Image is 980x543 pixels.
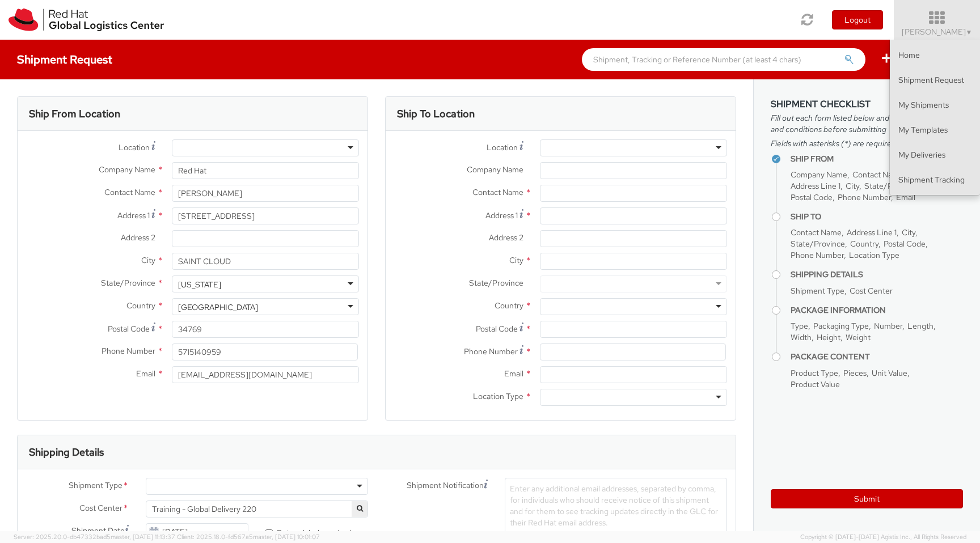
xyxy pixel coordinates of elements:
span: Training - Global Delivery 220 [152,504,362,514]
a: Shipment Tracking [890,167,980,192]
h4: Shipment Request [17,53,112,66]
span: State/Province [101,278,155,288]
span: Packaging Type [813,321,869,331]
span: Phone Number [464,346,518,357]
span: State/Province [864,181,919,191]
span: Height [817,332,840,342]
span: Client: 2025.18.0-fd567a5 [177,533,320,541]
span: Company Name [467,164,523,175]
span: [PERSON_NAME] [902,27,973,37]
span: Contact Name [791,227,842,237]
h3: Ship To Location [397,108,475,120]
span: Contact Name [104,187,155,197]
span: master, [DATE] 10:01:07 [253,533,320,541]
span: Postal Code [884,239,926,249]
span: Address Line 1 [791,181,840,191]
span: Contact Name [472,187,523,197]
span: Enter any additional email addresses, separated by comma, for individuals who should receive noti... [510,483,718,528]
span: Training - Global Delivery 220 [146,500,368,517]
span: Address Line 1 [847,227,897,237]
span: Weight [846,332,871,342]
span: Phone Number [791,250,844,260]
span: Postal Code [108,324,150,334]
button: Submit [771,489,963,508]
span: Location Type [849,250,899,260]
span: Location [487,142,518,152]
span: Country [126,300,155,311]
span: State/Province [469,278,523,288]
span: Email [896,192,915,202]
a: My Shipments [890,92,980,117]
span: Shipment Type [791,286,844,296]
span: Postal Code [476,324,518,334]
a: Shipment Request [890,67,980,92]
span: City [141,255,155,265]
span: Length [907,321,933,331]
span: State/Province [791,239,845,249]
input: Shipment, Tracking or Reference Number (at least 4 chars) [582,48,865,71]
span: Address 2 [121,232,155,243]
h4: Package Information [791,306,963,315]
span: City [509,255,523,265]
span: City [846,181,859,191]
span: Phone Number [838,192,891,202]
span: Shipment Type [69,480,122,493]
span: Country [495,300,523,311]
span: Type [791,321,808,331]
span: Address 2 [489,232,523,243]
span: Shipment Date [71,525,125,537]
span: Number [874,321,902,331]
span: City [902,227,915,237]
span: Phone Number [102,346,155,356]
span: Width [791,332,812,342]
span: Fill out each form listed below and agree to the terms and conditions before submitting [771,112,963,135]
span: Country [850,239,878,249]
span: ▼ [966,28,973,37]
a: My Templates [890,117,980,142]
h4: Shipping Details [791,270,963,279]
span: Location [119,142,150,152]
h3: Shipment Checklist [771,99,963,109]
label: Return label required [265,525,353,538]
input: Return label required [265,529,273,537]
span: Postal Code [791,192,833,202]
span: Fields with asterisks (*) are required [771,138,963,149]
span: Server: 2025.20.0-db47332bad5 [14,533,175,541]
button: Logout [832,10,883,29]
h4: Package Content [791,353,963,361]
img: rh-logistics-00dfa346123c4ec078e1.svg [9,9,164,31]
a: Home [890,43,980,67]
span: Unit Value [872,368,907,378]
span: Email [136,368,155,379]
span: Address 1 [117,210,150,220]
span: Company Name [791,169,847,180]
span: master, [DATE] 11:13:37 [111,533,175,541]
span: Company Name [99,164,155,175]
span: Product Type [791,368,838,378]
div: [GEOGRAPHIC_DATA] [178,302,258,313]
span: Product Value [791,379,840,389]
h3: Shipping Details [29,447,104,458]
div: [US_STATE] [178,279,221,290]
span: Shipment Notification [407,480,484,491]
span: Cost Center [850,286,893,296]
h3: Ship From Location [29,108,120,120]
a: My Deliveries [890,142,980,167]
span: Location Type [473,391,523,401]
span: Pieces [843,368,867,378]
span: Cost Center [79,502,122,515]
span: Email [504,368,523,379]
h4: Ship To [791,213,963,221]
h4: Ship From [791,155,963,163]
span: Contact Name [852,169,903,180]
span: Address 1 [485,210,518,220]
span: Copyright © [DATE]-[DATE] Agistix Inc., All Rights Reserved [800,533,966,542]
